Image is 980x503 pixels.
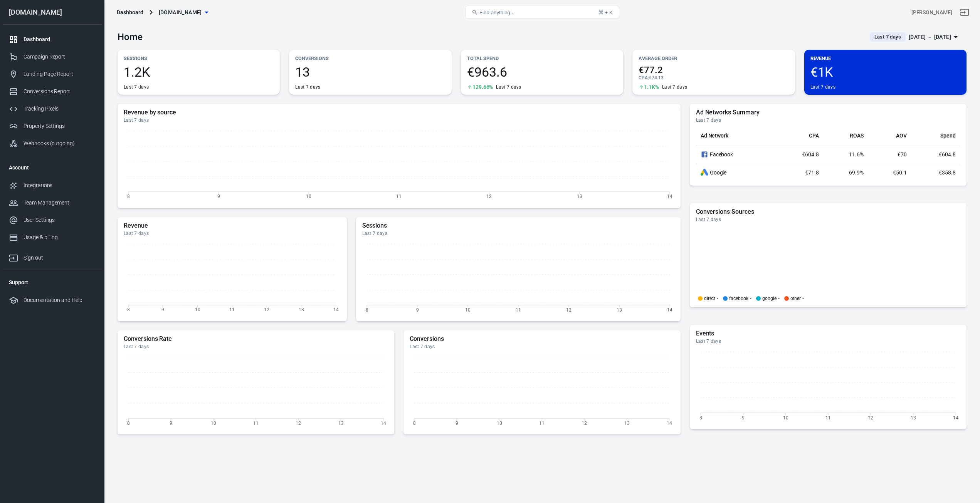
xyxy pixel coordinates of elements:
h3: Home [118,32,143,42]
span: €604.8 [939,151,956,158]
div: ⌘ + K [598,10,613,15]
span: €50.1 [893,169,907,176]
tspan: 13 [299,307,304,312]
div: Landing Page Report [24,70,95,78]
div: Last 7 days [810,84,835,90]
h5: Revenue [124,222,341,230]
span: €71.8 [805,169,819,176]
tspan: 12 [486,194,492,199]
li: Account [3,158,101,177]
div: Last 7 days [696,216,960,223]
tspan: 10 [306,194,311,199]
p: Total Spend [467,54,617,62]
div: Google Ads [701,169,708,176]
span: 69.9% [849,169,864,176]
div: Last 7 days [362,230,674,236]
tspan: 12 [868,415,873,420]
div: Last 7 days [696,117,960,123]
tspan: 8 [127,307,130,312]
button: Find anything...⌘ + K [465,6,619,19]
tspan: 11 [516,307,521,312]
tspan: 14 [667,420,672,426]
tspan: 14 [333,307,339,312]
tspan: 11 [229,307,235,312]
p: other [790,296,801,301]
tspan: 9 [456,420,458,426]
div: Conversions Report [24,87,95,96]
h5: Conversions Rate [124,335,388,343]
tspan: 12 [566,307,572,312]
tspan: 12 [296,420,301,426]
div: Account id: ihJQPUot [911,8,952,17]
a: User Settings [3,211,101,229]
th: CPA [775,126,824,145]
span: Last 7 days [871,33,904,41]
div: Dashboard [24,35,95,44]
p: facebook [729,296,748,301]
svg: Facebook Ads [701,150,708,159]
p: Sessions [124,54,274,62]
span: drive-fast.de [159,8,202,17]
p: google [762,296,777,301]
tspan: 9 [742,415,745,420]
p: Conversions [295,54,445,62]
div: Usage & billing [24,233,95,241]
div: Webhooks (outgoing) [24,139,95,148]
tspan: 9 [416,307,419,312]
span: €963.6 [467,65,617,79]
tspan: 13 [577,194,582,199]
h5: Sessions [362,222,674,230]
div: Last 7 days [124,117,674,123]
a: Integrations [3,177,101,194]
a: Property Settings [3,117,101,135]
tspan: 10 [497,420,502,426]
tspan: 10 [195,307,200,312]
div: Campaign Report [24,53,95,61]
button: Last 7 days[DATE] － [DATE] [864,31,967,44]
span: 129.66% [472,84,493,90]
span: 1.2K [124,65,274,79]
div: Google [701,169,770,176]
tspan: 9 [161,307,164,312]
tspan: 13 [617,307,622,312]
tspan: 13 [910,415,916,420]
div: Last 7 days [496,84,521,90]
th: AOV [868,126,911,145]
a: Dashboard [3,31,101,48]
div: [DOMAIN_NAME] [3,9,101,16]
a: Webhooks (outgoing) [3,135,101,152]
span: - [717,296,718,301]
tspan: 8 [413,420,416,426]
div: Sign out [24,254,95,262]
span: - [778,296,780,301]
a: Campaign Report [3,48,101,65]
span: €358.8 [939,169,956,176]
a: Conversions Report [3,83,101,100]
tspan: 14 [953,415,958,420]
tspan: 9 [217,194,220,199]
tspan: 8 [699,415,702,420]
div: Last 7 days [410,344,674,350]
span: €77.2 [639,65,788,75]
tspan: 8 [127,420,130,426]
tspan: 13 [338,420,344,426]
span: - [802,296,804,301]
div: Tracking Pixels [24,105,95,113]
p: direct [704,296,716,301]
tspan: 14 [381,420,386,426]
tspan: 12 [264,307,269,312]
a: Sign out [3,246,101,267]
a: Team Management [3,194,101,211]
li: Support [3,273,101,292]
span: 13 [295,65,445,79]
tspan: 13 [624,420,630,426]
th: Ad Network [696,126,775,145]
tspan: 14 [667,194,672,199]
div: Dashboard [117,8,143,16]
span: - [750,296,751,301]
span: CPA : [639,75,649,80]
div: User Settings [24,216,95,224]
h5: Conversions Sources [696,208,960,216]
div: Documentation and Help [24,296,95,304]
div: Facebook [701,150,770,159]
